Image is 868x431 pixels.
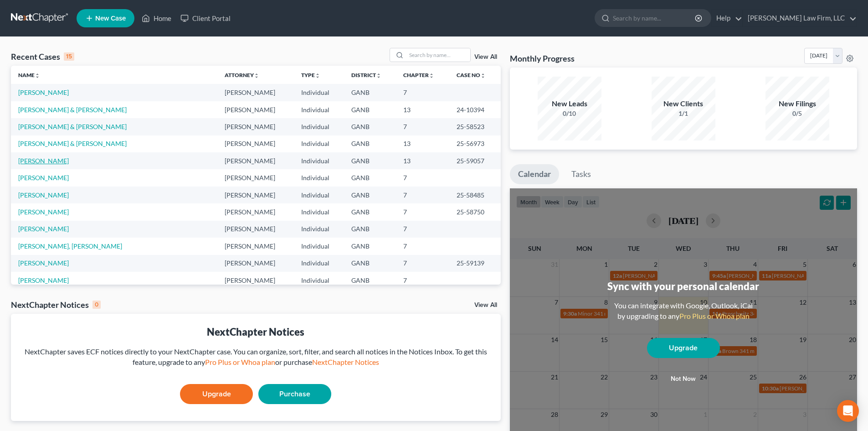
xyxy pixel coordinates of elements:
[294,221,344,238] td: Individual
[611,301,756,322] div: You can integrate with Google, Outlook, iCal by upgrading to any
[457,72,486,78] a: Case Nounfold_more
[396,169,449,186] td: 7
[294,238,344,254] td: Individual
[396,238,449,254] td: 7
[315,73,320,78] i: unfold_more
[225,72,259,78] a: Attorneyunfold_more
[18,123,127,130] a: [PERSON_NAME] & [PERSON_NAME]
[563,164,599,184] a: Tasks
[18,225,69,233] a: [PERSON_NAME]
[538,99,601,109] div: New Leads
[344,135,396,152] td: GANB
[480,73,486,78] i: unfold_more
[679,312,750,320] a: Pro Plus or Whoa plan
[396,255,449,272] td: 7
[95,15,126,22] span: New Case
[294,187,344,203] td: Individual
[11,299,101,310] div: NextChapter Notices
[474,54,497,60] a: View All
[258,384,331,404] a: Purchase
[137,10,176,26] a: Home
[18,72,40,78] a: Nameunfold_more
[217,272,293,289] td: [PERSON_NAME]
[294,152,344,169] td: Individual
[396,221,449,238] td: 7
[403,72,434,78] a: Chapterunfold_more
[294,169,344,186] td: Individual
[18,106,127,114] a: [PERSON_NAME] & [PERSON_NAME]
[217,221,293,238] td: [PERSON_NAME]
[376,73,381,78] i: unfold_more
[18,88,69,96] a: [PERSON_NAME]
[449,187,500,203] td: 25-58485
[652,99,715,109] div: New Clients
[344,84,396,101] td: GANB
[18,174,69,182] a: [PERSON_NAME]
[449,152,500,169] td: 25-59057
[344,118,396,135] td: GANB
[406,48,470,62] input: Search by name...
[176,10,235,26] a: Client Portal
[351,72,381,78] a: Districtunfold_more
[344,101,396,118] td: GANB
[647,338,720,358] a: Upgrade
[294,272,344,289] td: Individual
[18,157,69,165] a: [PERSON_NAME]
[765,109,829,118] div: 0/5
[294,101,344,118] td: Individual
[449,118,500,135] td: 25-58523
[396,203,449,220] td: 7
[217,169,293,186] td: [PERSON_NAME]
[18,347,493,368] div: NextChapter saves ECF notices directly to your NextChapter case. You can organize, sort, filter, ...
[217,238,293,254] td: [PERSON_NAME]
[396,118,449,135] td: 7
[449,101,500,118] td: 24-10394
[449,203,500,220] td: 25-58750
[217,203,293,220] td: [PERSON_NAME]
[217,84,293,101] td: [PERSON_NAME]
[837,400,859,422] div: Open Intercom Messenger
[217,135,293,152] td: [PERSON_NAME]
[294,118,344,135] td: Individual
[344,203,396,220] td: GANB
[344,169,396,186] td: GANB
[18,325,493,339] div: NextChapter Notices
[294,255,344,272] td: Individual
[344,255,396,272] td: GANB
[217,187,293,203] td: [PERSON_NAME]
[647,370,720,388] button: Not now
[18,259,69,267] a: [PERSON_NAME]
[35,73,40,78] i: unfold_more
[180,384,253,404] a: Upgrade
[652,109,715,118] div: 1/1
[396,135,449,152] td: 13
[712,10,742,26] a: Help
[18,191,69,199] a: [PERSON_NAME]
[613,10,696,26] input: Search by name...
[205,358,275,366] a: Pro Plus or Whoa plan
[538,109,601,118] div: 0/10
[429,73,434,78] i: unfold_more
[301,72,320,78] a: Typeunfold_more
[92,301,101,309] div: 0
[18,242,122,250] a: [PERSON_NAME], [PERSON_NAME]
[254,73,259,78] i: unfold_more
[312,358,379,366] a: NextChapter Notices
[344,221,396,238] td: GANB
[396,187,449,203] td: 7
[18,140,127,147] a: [PERSON_NAME] & [PERSON_NAME]
[344,187,396,203] td: GANB
[217,255,293,272] td: [PERSON_NAME]
[765,99,829,109] div: New Filings
[344,152,396,169] td: GANB
[396,152,449,169] td: 13
[344,272,396,289] td: GANB
[396,101,449,118] td: 13
[449,255,500,272] td: 25-59139
[217,101,293,118] td: [PERSON_NAME]
[294,203,344,220] td: Individual
[64,52,74,61] div: 15
[607,279,759,293] div: Sync with your personal calendar
[294,135,344,152] td: Individual
[449,135,500,152] td: 25-56973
